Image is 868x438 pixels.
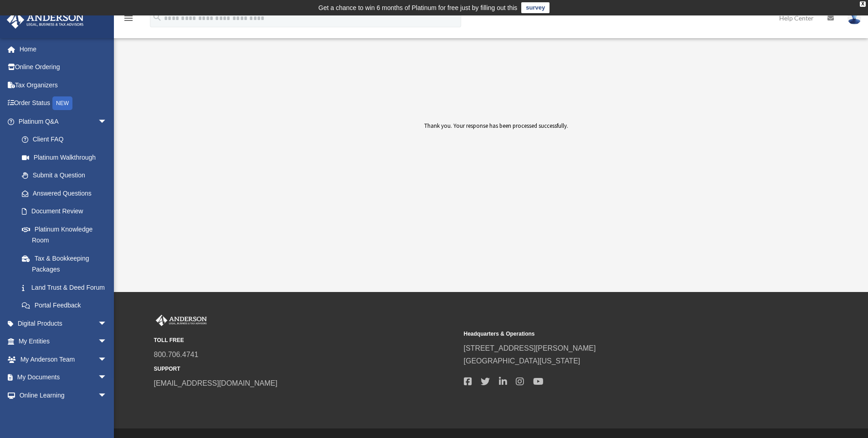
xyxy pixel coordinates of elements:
a: Tax & Bookkeeping Packages [13,249,121,278]
a: Tax Organizers [6,76,121,94]
a: Digital Productsarrow_drop_down [6,314,121,332]
a: Land Trust & Deed Forum [13,278,121,297]
a: My Entitiesarrow_drop_down [6,332,121,351]
a: My Anderson Teamarrow_drop_down [6,350,121,368]
a: My Documentsarrow_drop_down [6,368,121,387]
span: arrow_drop_down [98,332,116,351]
a: Online Ordering [6,58,121,76]
a: [GEOGRAPHIC_DATA][US_STATE] [464,357,580,365]
div: NEW [52,96,72,110]
a: Document Review [13,202,116,221]
a: Platinum Knowledge Room [13,220,121,249]
span: arrow_drop_down [98,112,116,131]
div: Thank you. Your response has been processed successfully. [327,121,666,189]
div: Get a chance to win 6 months of Platinum for free just by filling out this [318,2,518,13]
a: Home [6,40,121,58]
small: TOLL FREE [154,336,457,345]
a: Client FAQ [13,131,121,149]
span: arrow_drop_down [98,314,116,333]
i: menu [123,13,134,24]
a: Portal Feedback [13,297,121,315]
span: arrow_drop_down [98,350,116,369]
a: Submit a Question [13,166,121,185]
img: Anderson Advisors Platinum Portal [154,315,209,327]
span: arrow_drop_down [98,404,116,423]
span: arrow_drop_down [98,386,116,405]
small: SUPPORT [154,364,457,374]
a: [STREET_ADDRESS][PERSON_NAME] [464,344,596,352]
a: Online Learningarrow_drop_down [6,386,121,404]
div: close [860,1,866,7]
a: menu [123,16,134,24]
small: Headquarters & Operations [464,329,767,339]
img: Anderson Advisors Platinum Portal [4,11,87,29]
a: Order StatusNEW [6,94,121,113]
a: 800.706.4741 [154,351,199,358]
a: survey [521,2,550,13]
a: Answered Questions [13,184,121,202]
a: [EMAIL_ADDRESS][DOMAIN_NAME] [154,379,277,387]
img: User Pic [847,11,861,25]
a: Platinum Q&Aarrow_drop_down [6,112,121,131]
span: arrow_drop_down [98,368,116,387]
a: Platinum Walkthrough [13,148,121,166]
i: search [152,12,162,22]
a: Billingarrow_drop_down [6,404,121,423]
